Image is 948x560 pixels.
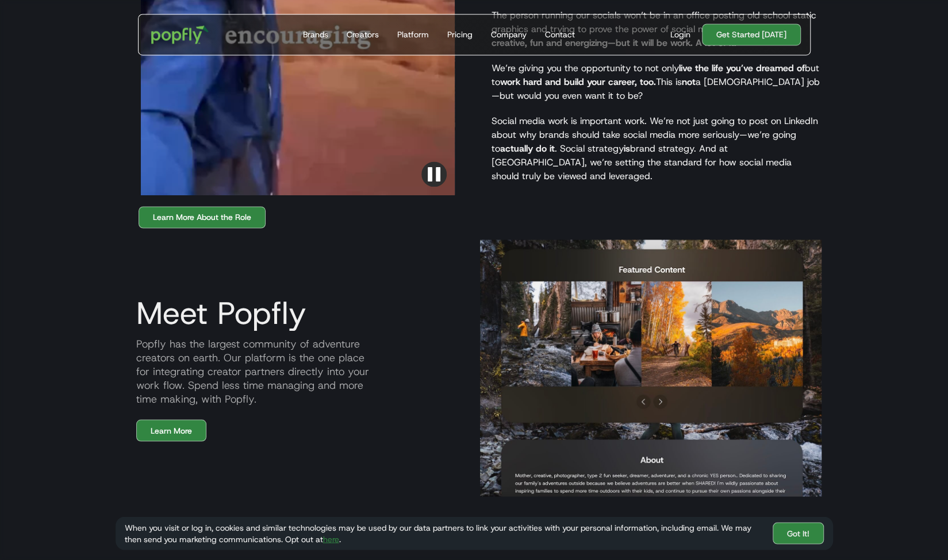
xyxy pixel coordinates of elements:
p: The person running our socials won’t be in an office posting old school static graphics and tryin... [492,9,822,50]
a: Learn More [136,419,206,441]
strong: actually do it [500,142,555,155]
a: Learn More About the Role [139,206,266,228]
div: Popfly has the largest community of adventure creators on earth. Our platform is the one place fo... [127,337,469,405]
div: Creators [347,29,378,40]
p: We’re giving you the opportunity to not only but to This is a [DEMOGRAPHIC_DATA] job—but would yo... [492,61,822,103]
strong: is [624,142,630,155]
a: Contact [540,14,579,55]
div: Brands [303,29,328,40]
a: here [323,534,339,544]
a: Company [486,14,531,55]
strong: work hard and build your career, too. [500,76,656,88]
a: Get Started [DATE] [702,24,801,45]
strong: not [682,76,696,88]
div: Company [490,29,526,40]
a: Login [666,29,695,40]
strong: live the life you’ve dreamed of [679,62,805,74]
div: When you visit or log in, cookies and similar technologies may be used by our data partners to li... [125,522,763,545]
a: Brands [298,14,333,55]
a: home [143,17,217,52]
h1: Meet Popfly [127,295,306,330]
a: Creators [342,14,383,55]
a: Pricing [442,14,477,55]
div: Platform [397,29,428,40]
p: Social media work is important work. We’re not just going to post on LinkedIn about why brands sh... [492,114,822,183]
img: Pause video [421,161,447,187]
a: Got It! [773,523,824,544]
a: Platform [392,14,433,55]
div: Pricing [447,29,472,40]
div: Contact [544,29,574,40]
div: Login [670,29,690,40]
